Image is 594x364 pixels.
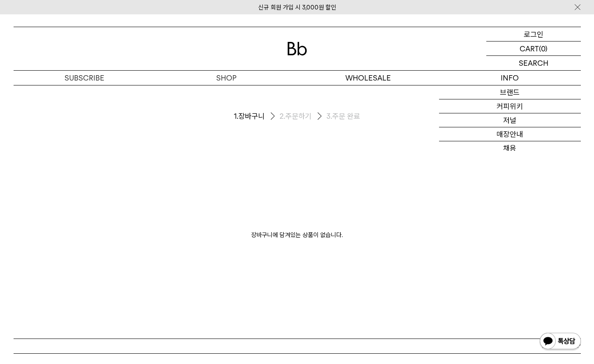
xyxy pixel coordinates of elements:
img: 로고 [287,42,307,55]
a: 채용 [439,141,581,155]
li: 주문하기 [280,110,326,123]
li: 장바구니 [234,110,280,123]
p: WHOLESALE [297,71,439,85]
span: 3. [326,111,332,121]
p: CART [520,41,539,55]
a: 로그인 [486,27,581,41]
p: SEARCH [519,56,548,70]
a: 저널 [439,113,581,127]
button: BACK TO TOP [14,339,581,353]
a: 브랜드 [439,85,581,99]
p: (0) [539,41,548,55]
a: 매장안내 [439,127,581,141]
a: SHOP [155,71,297,85]
p: INFO [439,71,581,85]
p: 장바구니에 담겨있는 상품이 없습니다. [14,148,581,256]
span: 2. [280,111,285,121]
a: CART (0) [486,41,581,56]
img: 카카오톡 채널 1:1 채팅 버튼 [539,332,582,352]
li: 주문 완료 [326,111,360,121]
span: 1. [234,111,238,121]
a: 신규 회원 가입 시 3,000원 할인 [258,4,336,11]
a: 커피위키 [439,99,581,113]
a: SUBSCRIBE [14,71,155,85]
p: 로그인 [524,27,543,41]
